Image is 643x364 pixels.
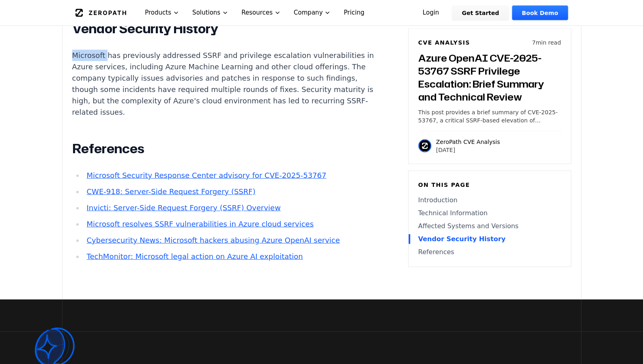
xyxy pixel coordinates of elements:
[72,50,374,118] p: Microsoft has previously addressed SSRF and privilege escalation vulnerabilities in Azure service...
[86,171,326,180] a: Microsoft Security Response Center advisory for CVE-2025-53767
[86,252,303,261] a: TechMonitor: Microsoft legal action on Azure AI exploitation
[436,138,500,146] p: ZeroPath CVE Analysis
[418,234,561,244] a: Vendor Security History
[512,6,568,20] a: Book Demo
[418,195,561,205] a: Introduction
[418,51,561,103] h3: Azure OpenAI CVE-2025-53767 SSRF Privilege Escalation: Brief Summary and Technical Review
[532,39,561,47] p: 7 min read
[418,181,561,189] h6: On this page
[86,203,280,212] a: Invicti: Server-Side Request Forgery (SSRF) Overview
[413,6,449,20] a: Login
[418,139,431,152] img: ZeroPath CVE Analysis
[86,187,255,196] a: CWE-918: Server-Side Request Forgery (SSRF)
[418,108,561,124] p: This post provides a brief summary of CVE-2025-53767, a critical SSRF-based elevation of privileg...
[72,21,374,37] h2: Vendor Security History
[72,141,374,157] h2: References
[452,6,509,20] a: Get Started
[86,220,313,228] a: Microsoft resolves SSRF vulnerabilities in Azure cloud services
[436,146,500,154] p: [DATE]
[86,236,340,244] a: Cybersecurity News: Microsoft hackers abusing Azure OpenAI service
[418,247,561,257] a: References
[418,39,470,47] h6: CVE Analysis
[418,208,561,218] a: Technical Information
[418,221,561,231] a: Affected Systems and Versions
